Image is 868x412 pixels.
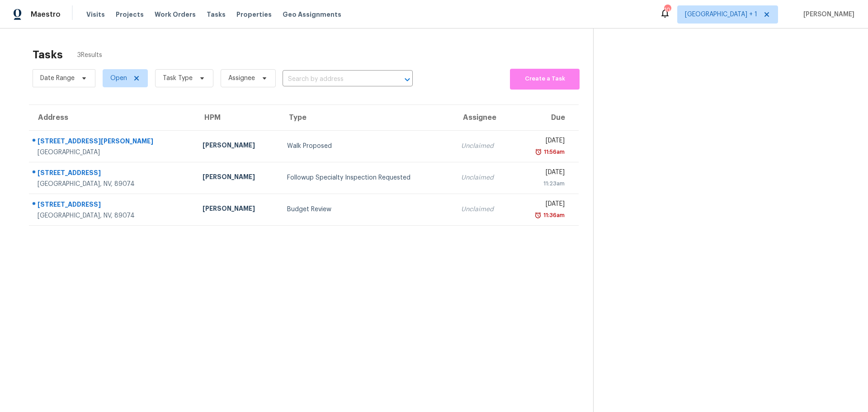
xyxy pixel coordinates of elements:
[514,74,575,84] span: Create a Task
[534,211,542,220] img: Overdue Alarm Icon
[664,5,670,14] div: 10
[195,105,280,130] th: HPM
[454,105,513,130] th: Assignee
[510,69,580,90] button: Create a Task
[521,179,565,188] div: 11:23am
[207,11,226,18] span: Tasks
[461,205,506,214] div: Unclaimed
[38,200,188,211] div: [STREET_ADDRESS]
[38,137,188,148] div: [STREET_ADDRESS][PERSON_NAME]
[280,105,454,130] th: Type
[236,10,272,19] span: Properties
[203,204,273,215] div: [PERSON_NAME]
[287,205,447,214] div: Budget Review
[33,50,63,59] h2: Tasks
[228,74,255,83] span: Assignee
[521,136,565,147] div: [DATE]
[155,10,196,19] span: Work Orders
[116,10,144,19] span: Projects
[535,147,542,156] img: Overdue Alarm Icon
[29,105,195,130] th: Address
[287,142,447,151] div: Walk Proposed
[86,10,105,19] span: Visits
[287,173,447,182] div: Followup Specialty Inspection Requested
[38,168,188,180] div: [STREET_ADDRESS]
[685,10,757,19] span: [GEOGRAPHIC_DATA] + 1
[283,72,387,86] input: Search by address
[38,211,188,220] div: [GEOGRAPHIC_DATA], NV, 89074
[31,10,61,19] span: Maestro
[283,10,341,19] span: Geo Assignments
[542,211,565,220] div: 11:36am
[514,105,579,130] th: Due
[461,173,506,182] div: Unclaimed
[542,147,565,156] div: 11:56am
[521,168,565,179] div: [DATE]
[77,51,102,60] span: 3 Results
[38,180,188,189] div: [GEOGRAPHIC_DATA], NV, 89074
[461,142,506,151] div: Unclaimed
[401,73,414,86] button: Open
[203,141,273,152] div: [PERSON_NAME]
[163,74,193,83] span: Task Type
[38,148,188,157] div: [GEOGRAPHIC_DATA]
[110,74,127,83] span: Open
[203,172,273,184] div: [PERSON_NAME]
[800,10,854,19] span: [PERSON_NAME]
[521,199,565,211] div: [DATE]
[40,74,75,83] span: Date Range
